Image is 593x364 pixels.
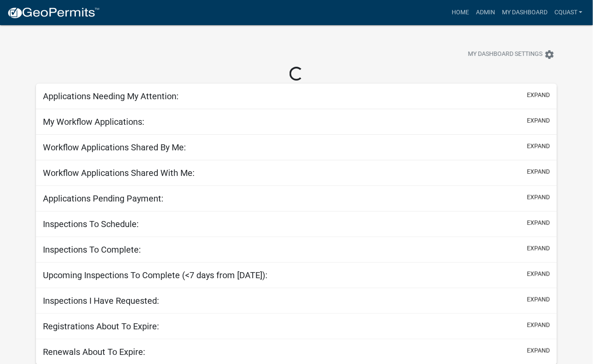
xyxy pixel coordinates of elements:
[527,167,550,176] button: expand
[43,270,267,280] h5: Upcoming Inspections To Complete (<7 days from [DATE]):
[544,49,555,60] i: settings
[527,116,550,125] button: expand
[43,296,159,306] h5: Inspections I Have Requested:
[527,193,550,202] button: expand
[527,346,550,355] button: expand
[527,270,550,279] button: expand
[448,4,472,21] a: Home
[43,117,144,127] h5: My Workflow Applications:
[551,4,586,21] a: cquast
[43,347,145,357] h5: Renewals About To Expire:
[461,46,562,63] button: My Dashboard Settingssettings
[527,321,550,330] button: expand
[43,168,195,178] h5: Workflow Applications Shared With Me:
[527,218,550,227] button: expand
[43,219,139,229] h5: Inspections To Schedule:
[468,49,543,60] span: My Dashboard Settings
[499,4,551,21] a: My Dashboard
[527,244,550,253] button: expand
[43,91,179,101] h5: Applications Needing My Attention:
[43,142,186,153] h5: Workflow Applications Shared By Me:
[43,244,141,255] h5: Inspections To Complete:
[527,295,550,304] button: expand
[472,4,499,21] a: Admin
[527,91,550,100] button: expand
[527,142,550,151] button: expand
[43,193,163,204] h5: Applications Pending Payment:
[43,321,159,331] h5: Registrations About To Expire:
